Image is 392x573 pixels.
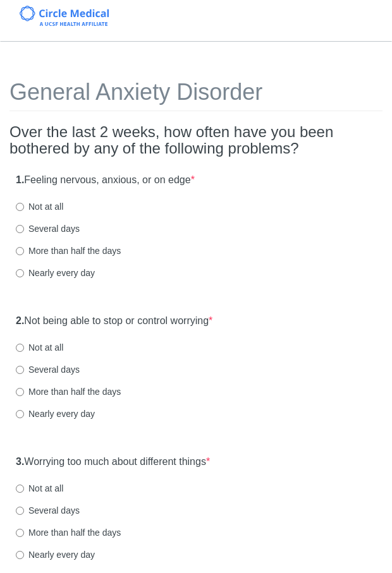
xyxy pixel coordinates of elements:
[16,388,24,396] input: More than half the days
[16,200,63,213] label: Not at all
[16,551,24,559] input: Nearly every day
[16,504,80,517] label: Several days
[20,6,109,26] img: Circle Medical Logo
[16,526,121,539] label: More than half the days
[16,244,121,257] label: More than half the days
[16,173,195,188] label: Feeling nervous, anxious, or on edge
[16,267,95,279] label: Nearly every day
[9,124,383,157] h2: Over the last 2 weeks, how often have you been bothered by any of the following problems?
[16,529,24,537] input: More than half the days
[16,363,80,376] label: Several days
[16,407,95,420] label: Nearly every day
[16,269,24,277] input: Nearly every day
[16,385,121,398] label: More than half the days
[16,455,210,469] label: Worrying too much about different things
[16,507,24,515] input: Several days
[16,315,24,326] strong: 2.
[16,456,24,467] strong: 3.
[16,344,24,352] input: Not at all
[16,225,24,233] input: Several days
[9,80,383,111] h1: General Anxiety Disorder
[16,314,212,329] label: Not being able to stop or control worrying
[16,485,24,493] input: Not at all
[16,203,24,211] input: Not at all
[16,247,24,255] input: More than half the days
[16,341,63,354] label: Not at all
[16,548,95,561] label: Nearly every day
[16,222,80,235] label: Several days
[16,366,24,374] input: Several days
[16,410,24,418] input: Nearly every day
[16,482,63,495] label: Not at all
[16,174,24,185] strong: 1.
